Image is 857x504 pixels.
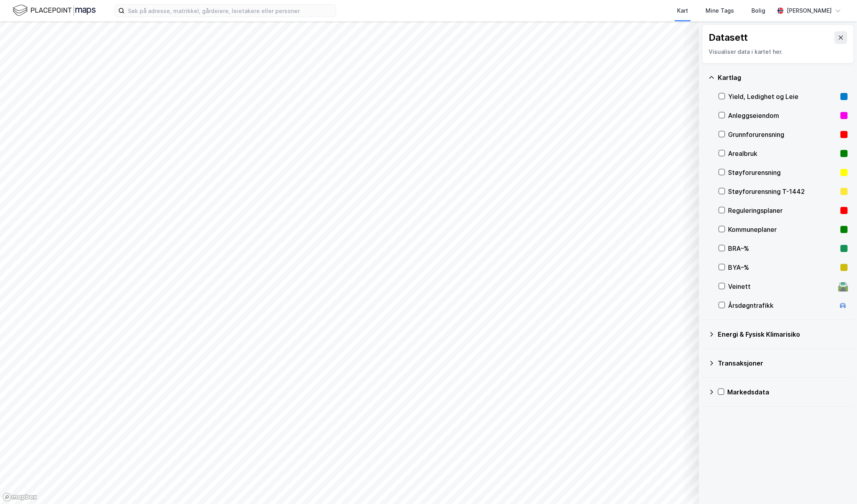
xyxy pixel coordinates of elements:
[728,187,837,196] div: Støyforurensning T-1442
[728,225,837,234] div: Kommuneplaner
[718,358,848,368] div: Transaksjoner
[2,493,37,502] a: Mapbox homepage
[728,130,837,139] div: Grunnforurensning
[751,6,765,15] div: Bolig
[817,466,857,504] div: Kontrollprogram for chat
[709,47,847,57] div: Visualiser data i kartet her.
[718,330,848,339] div: Energi & Fysisk Klimarisiko
[728,206,837,215] div: Reguleringsplaner
[728,149,837,158] div: Arealbruk
[728,92,837,101] div: Yield, Ledighet og Leie
[13,4,96,17] img: logo.f888ab2527a4732fd821a326f86c7f29.svg
[787,6,832,15] div: [PERSON_NAME]
[728,111,837,120] div: Anleggseiendom
[718,73,848,82] div: Kartlag
[709,31,748,44] div: Datasett
[728,263,837,272] div: BYA–%
[728,168,837,177] div: Støyforurensning
[728,244,837,253] div: BRA–%
[838,281,848,292] div: 🛣️
[728,282,835,291] div: Veinett
[727,387,848,397] div: Markedsdata
[125,5,336,17] input: Søk på adresse, matrikkel, gårdeiere, leietakere eller personer
[706,6,734,15] div: Mine Tags
[817,466,857,504] iframe: Chat Widget
[728,301,835,310] div: Årsdøgntrafikk
[677,6,688,15] div: Kart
